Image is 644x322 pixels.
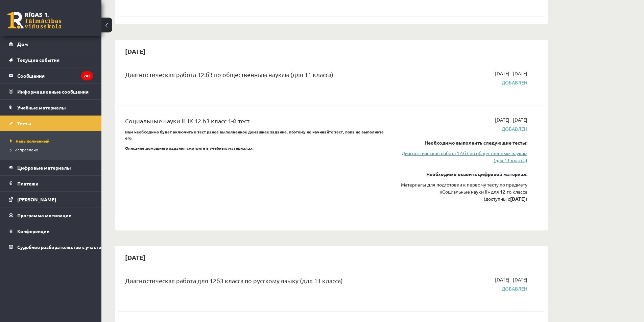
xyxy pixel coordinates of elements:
[401,181,527,195] font: Материалы для подготовки к первому тесту по предмету «Социальные науки II» для 12-го класса
[9,176,93,191] a: Платежи
[125,129,384,141] font: Вам необходимо будет включить в тест ранее выполненное домашнее задание, поэтому не начинайте тес...
[84,73,91,78] font: 242
[125,277,343,284] font: Диагностическая работа для 12б3 класса по русскому языку (для 11 класса)
[495,117,527,123] font: [DATE] - [DATE]
[9,84,93,99] a: Информационные сообщения
[17,104,66,110] font: Учебные материалы
[9,207,93,223] a: Программа мотивации
[510,196,526,202] font: [DATE]
[9,68,93,83] a: Сообщения242
[9,100,93,115] a: Учебные материалы
[10,138,95,144] a: Невыполненный
[9,239,93,255] a: Судебное разбирательство с участием [PERSON_NAME]
[125,71,333,78] font: Диагностическая работа 12.б3 по общественным наукам (для 11 класса)
[484,196,510,202] font: (доступны с
[17,244,148,250] font: Судебное разбирательство с участием [PERSON_NAME]
[17,196,56,202] font: [PERSON_NAME]
[502,79,527,85] font: Добавлен
[15,147,38,152] font: Исправлено
[9,192,93,207] a: [PERSON_NAME]
[400,150,527,164] a: Диагностическая работа 12.б3 по общественным наукам (для 11 класса)
[502,126,527,132] font: Добавлен
[425,140,527,146] font: Необходимо выполнить следующие тесты:
[17,73,45,79] font: Сообщения
[426,171,527,177] font: Необходимо освоить цифровой материал:
[495,70,527,76] font: [DATE] - [DATE]
[125,145,254,151] font: Описание домашнего задания смотрите в учебных материалах.
[7,12,62,29] a: Рижская 1-я средняя школа заочного обучения
[502,286,527,292] font: Добавлен
[9,36,93,52] a: Дом
[17,120,31,126] font: Тесты
[526,196,527,202] font: )
[17,165,71,171] font: Цифровые материалы
[17,41,28,47] font: Дом
[17,180,39,187] font: Платежи
[402,150,527,163] font: Диагностическая работа 12.б3 по общественным наукам (для 11 класса)
[9,223,93,239] a: Конференции
[17,89,89,95] font: Информационные сообщения
[125,117,249,124] font: Социальные науки II JK 12.b3 класс 1-й тест
[125,47,146,55] font: [DATE]
[9,116,93,131] a: Тесты
[17,212,72,218] font: Программа мотивации
[10,147,95,153] a: Исправлено
[16,138,49,144] font: Невыполненный
[17,228,50,234] font: Конференции
[125,253,146,261] font: [DATE]
[495,276,527,282] font: [DATE] - [DATE]
[17,57,59,63] font: Текущие события
[9,52,93,68] a: Текущие события
[9,160,93,175] a: Цифровые материалы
